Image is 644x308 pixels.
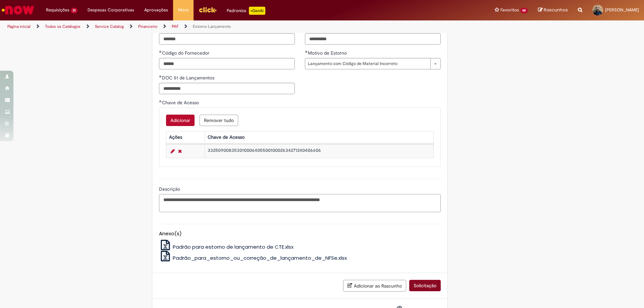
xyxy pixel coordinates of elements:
[169,147,176,155] a: Editar Linha 1
[159,186,181,192] span: Descrição
[308,58,427,69] span: Lançamento com Código de Material Incorreto
[227,7,265,15] div: Padroniza
[159,231,441,237] h5: Anexo(s)
[46,7,69,13] span: Requisições
[159,100,162,103] span: Obrigatório Preenchido
[200,115,238,126] button: Remove all rows for Chave de Acesso
[308,50,348,56] span: Motivo de Estorno
[193,24,231,29] a: Estorno Lançamento
[7,24,31,29] a: Página inicial
[605,7,639,13] span: [PERSON_NAME]
[172,24,178,29] a: PAF
[159,58,295,69] input: Código do Fornecedor
[409,280,441,291] button: Solicitação
[159,254,347,261] a: Padrão_para_estorno_ou_correção_de_lançamento_de_NFSe.xlsx
[520,8,528,13] span: 60
[144,7,168,13] span: Aprovações
[71,8,77,13] span: 21
[343,280,406,292] button: Adicionar ao Rascunho
[159,243,294,250] a: Padrão para estorno de lançamento de CTE.xlsx
[45,24,80,29] a: Todos os Catálogos
[199,5,217,15] img: click_logo_yellow_360x200.png
[159,50,162,53] span: Obrigatório Preenchido
[159,194,441,212] textarea: Descrição
[173,254,347,261] span: Padrão_para_estorno_ou_correção_de_lançamento_de_NFSe.xlsx
[159,33,295,45] input: Numero NRI
[162,75,216,81] span: DOC 51 de Lançamentos
[1,3,35,17] img: ServiceNow
[159,75,162,78] span: Obrigatório Preenchido
[95,24,124,29] a: Service Catalog
[205,131,434,144] th: Chave de Acesso
[166,131,205,144] th: Ações
[178,7,189,13] span: More
[205,144,434,158] td: 33250900835301000640550010002634271240406606
[305,33,441,45] input: DOC 50 de Lançamentos
[159,83,295,94] input: DOC 51 de Lançamentos
[538,7,568,13] a: Rascunhos
[166,115,195,126] button: Add a row for Chave de Acesso
[544,7,568,13] span: Rascunhos
[138,24,157,29] a: Financeiro
[162,50,211,56] span: Código do Fornecedor
[500,7,519,13] span: Favoritos
[305,50,308,53] span: Obrigatório Preenchido
[176,147,183,155] a: Remover linha 1
[88,7,134,13] span: Despesas Corporativas
[249,7,265,15] p: +GenAi
[5,20,424,33] ul: Trilhas de página
[162,100,200,106] span: Chave de Acesso
[173,243,293,250] span: Padrão para estorno de lançamento de CTE.xlsx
